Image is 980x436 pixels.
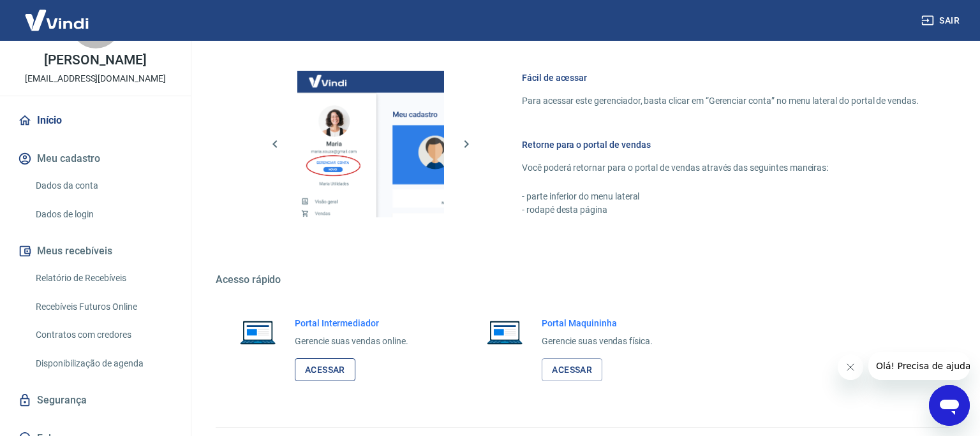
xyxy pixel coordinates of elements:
a: Dados de login [31,201,175,228]
h6: Fácil de acessar [522,71,919,84]
h6: Retorne para o portal de vendas [522,138,919,151]
a: Dados da conta [31,173,175,199]
p: Gerencie suas vendas online. [295,335,408,348]
h6: Portal Maquininha [542,317,653,330]
a: Recebíveis Futuros Online [31,294,175,320]
a: Acessar [295,358,355,382]
a: Disponibilização de agenda [31,351,175,377]
img: Imagem de um notebook aberto [478,317,531,347]
p: - parte inferior do menu lateral [522,190,919,203]
button: Meus recebíveis [15,237,175,265]
button: Meu cadastro [15,145,175,173]
a: Início [15,106,175,134]
h6: Portal Intermediador [295,317,408,330]
button: Sair [919,9,965,33]
img: Imagem da dashboard mostrando o botão de gerenciar conta na sidebar no lado esquerdo [297,71,444,217]
p: Você poderá retornar para o portal de vendas através das seguintes maneiras: [522,161,919,175]
iframe: Mensagem da empresa [868,352,970,380]
h5: Acesso rápido [216,273,949,286]
img: Imagem de um notebook aberto [231,317,285,347]
a: Contratos com credores [31,322,175,348]
img: Vindi [15,1,98,40]
a: Relatório de Recebíveis [31,265,175,291]
p: [EMAIL_ADDRESS][DOMAIN_NAME] [25,72,166,85]
iframe: Botão para abrir a janela de mensagens [929,385,970,426]
span: Olá! Precisa de ajuda? [8,9,107,19]
p: Para acessar este gerenciador, basta clicar em “Gerenciar conta” no menu lateral do portal de ven... [522,94,919,108]
p: - rodapé desta página [522,203,919,217]
a: Acessar [542,358,602,382]
iframe: Fechar mensagem [838,354,863,380]
p: Gerencie suas vendas física. [542,335,653,348]
p: [PERSON_NAME] [44,54,146,67]
a: Segurança [15,386,175,414]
